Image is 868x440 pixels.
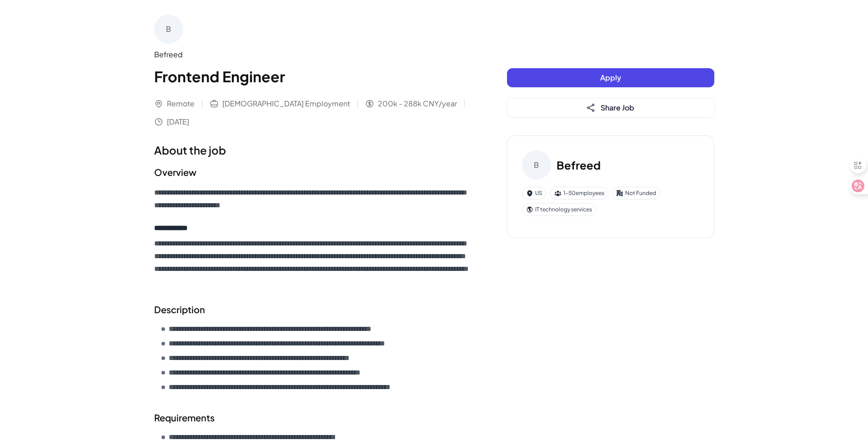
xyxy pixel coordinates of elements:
[154,15,183,44] div: B
[154,142,471,158] h1: About the job
[222,98,350,109] span: [DEMOGRAPHIC_DATA] Employment
[600,73,621,82] span: Apply
[522,187,547,200] div: US
[154,303,471,316] h2: Description
[167,116,189,127] span: [DATE]
[507,68,714,87] button: Apply
[601,103,634,112] span: Share Job
[550,187,608,200] div: 1-50 employees
[378,98,457,109] span: 200k - 288k CNY/year
[507,98,714,117] button: Share Job
[154,411,471,425] h2: Requirements
[154,49,471,60] div: Befreed
[557,157,601,173] h3: Befreed
[167,98,195,109] span: Remote
[612,187,660,200] div: Not Funded
[154,65,471,87] h1: Frontend Engineer
[522,150,551,180] div: B
[522,203,596,216] div: IT technology services
[154,165,471,179] h2: Overview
